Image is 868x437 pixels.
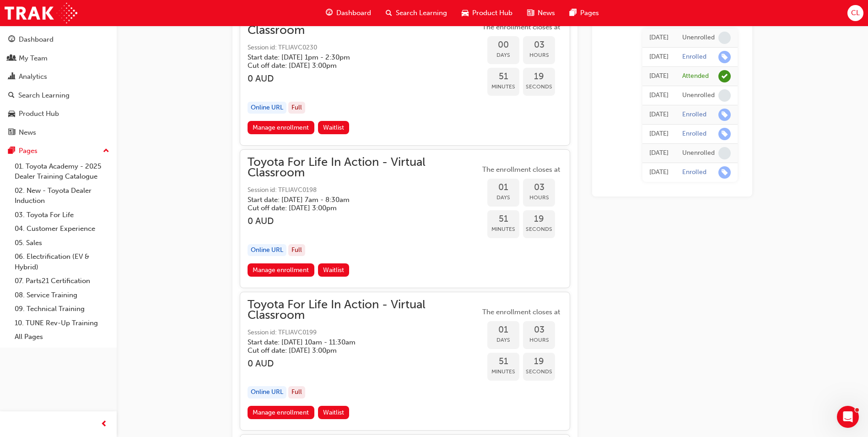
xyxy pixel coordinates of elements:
a: 10. TUNE Rev-Up Training [11,316,113,330]
span: pages-icon [570,7,577,19]
span: Days [487,192,519,203]
a: 08. Service Training [11,288,113,302]
h3: 0 AUD [248,358,480,369]
span: News [538,8,555,18]
a: Manage enrollment [248,263,314,277]
span: Minutes [487,366,519,377]
span: Hours [523,335,555,345]
span: 03 [523,325,555,335]
span: learningRecordVerb_ENROLL-icon [718,109,731,121]
span: learningRecordVerb_ATTEND-icon [718,70,731,82]
span: news-icon [527,7,534,19]
span: Session id: TFLIAVC0199 [248,328,480,338]
button: Toyota For Life In Action - Virtual ClassroomSession id: TFLIAVC0198Start date: [DATE] 7am - 8:30... [248,157,562,280]
span: chart-icon [8,73,15,81]
span: Session id: TFLIAVC0230 [248,43,480,53]
a: Search Learning [4,87,113,104]
span: 01 [487,325,519,335]
span: Seconds [523,224,555,235]
div: Mon May 08 2023 22:00:00 GMT+0800 (Australian Western Standard Time) [649,33,669,43]
span: Days [487,50,519,60]
span: 19 [523,214,555,224]
span: pages-icon [8,147,15,155]
span: Waitlist [323,409,344,416]
span: car-icon [462,7,469,19]
h3: 0 AUD [248,216,480,226]
span: Toyota For Life In Action - Virtual Classroom [248,300,480,320]
span: 01 [487,182,519,193]
div: Pages [19,146,38,156]
span: Waitlist [323,266,344,274]
span: learningRecordVerb_NONE-icon [718,32,731,44]
div: Mon Oct 10 2022 22:00:00 GMT+0800 (Australian Western Standard Time) [649,90,669,101]
span: up-icon [103,145,109,157]
span: 19 [523,71,555,82]
a: All Pages [11,330,113,344]
a: Manage enrollment [248,121,314,134]
span: 00 [487,40,519,50]
h5: Start date: [DATE] 10am - 11:30am [248,338,465,346]
span: Waitlist [323,124,344,131]
a: 04. Customer Experience [11,222,113,236]
span: people-icon [8,55,15,63]
span: Toyota For Life In Action - Virtual Classroom [248,157,480,178]
span: 51 [487,71,519,82]
h3: 0 AUD [248,73,480,84]
span: learningRecordVerb_NONE-icon [718,89,731,102]
div: Sun May 07 2023 22:00:00 GMT+0800 (Australian Western Standard Time) [649,52,669,62]
span: CL [851,8,860,18]
div: Online URL [248,244,286,257]
div: Wed Dec 29 2021 22:00:00 GMT+0800 (Australian Western Standard Time) [649,167,669,178]
span: Seconds [523,82,555,92]
button: Pages [4,142,113,159]
span: Seconds [523,366,555,377]
div: Dashboard [19,34,54,45]
span: learningRecordVerb_ENROLL-icon [718,128,731,140]
div: Full [288,102,305,114]
h5: Cut off date: [DATE] 3:00pm [248,346,465,355]
div: Online URL [248,386,286,399]
span: guage-icon [8,36,15,44]
div: Enrolled [682,110,706,119]
span: learningRecordVerb_ENROLL-icon [718,51,731,63]
span: Dashboard [336,8,371,18]
span: 03 [523,182,555,193]
button: Waitlist [318,121,350,134]
div: Unenrolled [682,91,715,100]
span: prev-icon [101,419,108,430]
button: Waitlist [318,406,350,419]
span: Minutes [487,82,519,92]
span: The enrollment closes at [480,22,562,33]
a: Product Hub [4,105,113,122]
h5: Start date: [DATE] 1pm - 2:30pm [248,53,465,61]
button: CL [847,5,863,21]
h5: Cut off date: [DATE] 3:00pm [248,61,465,70]
span: Days [487,335,519,345]
a: 09. Technical Training [11,302,113,316]
span: Product Hub [472,8,512,18]
iframe: Intercom live chat [837,406,859,428]
span: Minutes [487,224,519,235]
div: Enrolled [682,53,706,61]
div: Enrolled [682,130,706,138]
span: news-icon [8,129,15,137]
span: Pages [580,8,599,18]
a: pages-iconPages [562,4,606,22]
span: 19 [523,356,555,367]
span: learningRecordVerb_NONE-icon [718,147,731,159]
div: Unenrolled [682,149,715,158]
div: Unenrolled [682,33,715,42]
div: Mon Jan 17 2022 22:00:00 GMT+0800 (Australian Western Standard Time) [649,148,669,158]
a: News [4,124,113,141]
span: The enrollment closes at [480,307,562,317]
a: guage-iconDashboard [318,4,378,22]
button: DashboardMy TeamAnalyticsSearch LearningProduct HubNews [4,29,113,142]
a: Analytics [4,68,113,85]
div: Wed Oct 05 2022 22:00:00 GMT+0800 (Australian Western Standard Time) [649,129,669,139]
span: guage-icon [326,7,333,19]
button: Toyota For Life In Action - Virtual ClassroomSession id: TFLIAVC0199Start date: [DATE] 10am - 11:... [248,300,562,423]
div: Analytics [19,71,47,82]
span: Toyota For Life In Action - Virtual Classroom [248,15,480,35]
a: My Team [4,50,113,67]
a: car-iconProduct Hub [454,4,520,22]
